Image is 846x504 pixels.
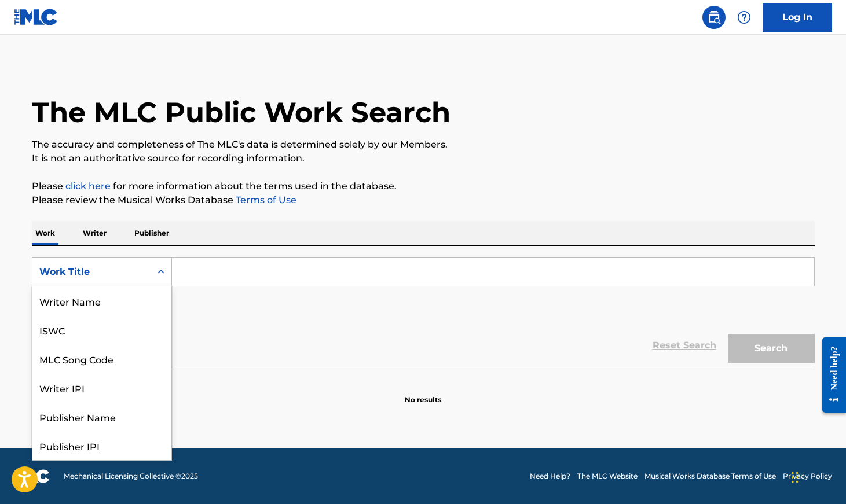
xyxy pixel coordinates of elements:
p: Publisher [131,221,173,245]
div: ISWC [32,315,171,344]
iframe: Chat Widget [788,448,846,504]
a: Musical Works Database Terms of Use [644,471,776,481]
form: Search Form [32,257,815,369]
div: Writer Name [32,286,171,315]
div: Work Title [39,265,144,279]
div: Publisher IPI [32,431,171,460]
a: Need Help? [530,471,570,481]
a: Public Search [702,6,726,29]
p: Work [32,221,58,245]
img: MLC Logo [14,9,58,25]
p: The accuracy and completeness of The MLC's data is determined solely by our Members. [32,138,815,152]
p: Please for more information about the terms used in the database. [32,179,815,193]
h1: The MLC Public Work Search [32,95,451,130]
div: Drag [792,460,799,495]
iframe: Resource Center [814,328,846,421]
a: Log In [763,3,832,32]
img: search [707,10,721,24]
span: Mechanical Licensing Collective © 2025 [64,471,198,481]
a: Terms of Use [233,194,296,205]
div: Publisher Name [32,402,171,431]
div: MLC Song Code [32,344,171,373]
div: Writer IPI [32,373,171,402]
p: Writer [79,221,110,245]
a: Privacy Policy [783,471,832,481]
a: The MLC Website [577,471,638,481]
p: It is not an authoritative source for recording information. [32,152,815,165]
p: Please review the Musical Works Database [32,193,815,207]
a: click here [65,181,111,192]
div: Help [733,6,756,29]
img: logo [14,469,50,483]
img: help [737,10,751,24]
p: No results [405,381,441,405]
